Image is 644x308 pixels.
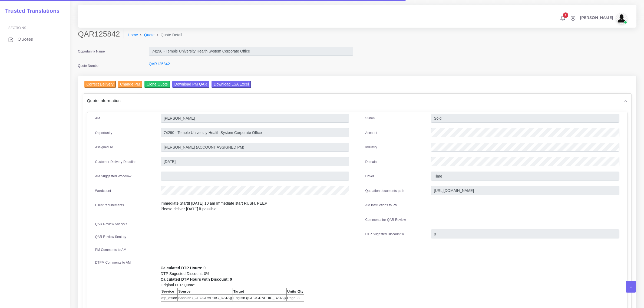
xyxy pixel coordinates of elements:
div: DTP Sugested Discount: 0% Original DTP Quote: [157,260,353,302]
label: Opportunity [95,130,113,135]
input: Clone Quote [144,81,170,88]
label: Industry [365,145,377,150]
label: Driver [365,174,374,179]
span: Quote information [87,97,121,104]
th: Target [233,288,286,295]
th: Source [178,288,233,295]
div: Quote information [83,94,631,107]
td: Spanish ([GEOGRAPHIC_DATA]) [178,295,233,302]
label: AM instructions to PM [365,203,398,208]
b: Calculated DTP Hours with Discount: 0 [161,277,232,281]
label: Customer Delivery Deadline [95,159,137,164]
input: Download LSA Excel [212,81,251,88]
label: PM Comments to AM [95,247,127,252]
a: Quote [144,32,155,38]
td: Page [286,295,297,302]
td: dtp_office [161,295,178,302]
input: Correct Delivery [84,81,116,88]
label: AM Suggested Workflow [95,174,131,179]
input: Change PM [118,81,142,88]
input: pm [161,143,349,152]
img: avatar [616,13,627,24]
label: Client requirements [95,203,124,208]
a: Trusted Translations [1,6,60,15]
label: Status [365,116,375,121]
td: 3 [297,295,304,302]
label: Assigned To [95,145,113,150]
a: Home [128,32,138,38]
span: [PERSON_NAME] [580,16,613,19]
label: Comments for QAR Review [365,217,406,222]
th: Qty [297,288,304,295]
label: Quotation documents path [365,188,404,193]
a: [PERSON_NAME]avatar [577,13,629,24]
label: Wordcount [95,188,111,193]
td: English ([GEOGRAPHIC_DATA]) [233,295,286,302]
label: Domain [365,159,377,164]
label: Quote Number [78,63,100,68]
label: Account [365,130,377,135]
span: 1 [563,12,568,18]
h2: QAR125842 [78,30,124,39]
th: Service [161,288,178,295]
label: AM [95,116,100,121]
label: QAR Review Sent by [95,234,126,239]
label: QAR Review Analysis [95,222,127,227]
a: 1 [558,15,567,21]
a: QAR125842 [149,62,170,66]
li: Quote Detail [155,32,182,38]
p: Immediate Start!! [DATE] 10 am Immediate start RUSH. PEEP Please deliver [DATE] if possible. [161,201,349,212]
b: Calculated DTP Hours: 0 [161,266,206,270]
input: Download PM QAR [172,81,209,88]
label: Opportunity Name [78,49,105,54]
h2: Trusted Translations [1,8,60,14]
th: Units [286,288,297,295]
label: DTP Sugested Discount % [365,232,405,237]
span: Quotes [18,36,33,42]
label: DTPM Comments to AM [95,260,131,265]
a: Quotes [4,34,66,45]
span: Sections [8,26,26,30]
